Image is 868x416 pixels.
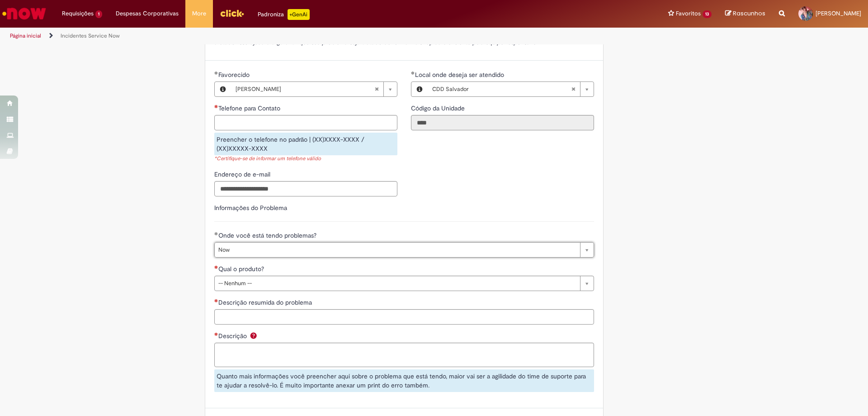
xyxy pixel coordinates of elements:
a: Rascunhos [725,10,765,18]
button: Favorecido, Visualizar este registro Alexsandra Dos Santos Braga [215,82,231,96]
span: Endereço de e-mail [214,170,272,178]
button: Local onde deseja ser atendido, Visualizar este registro CDD Salvador [411,82,428,96]
span: Now [218,243,576,257]
span: Telefone para Contato [218,104,282,112]
p: +GenAi [288,9,310,20]
span: Descrição [218,332,249,340]
span: Rascunhos [733,9,765,18]
span: [PERSON_NAME] [816,10,861,17]
span: Obrigatório Preenchido [214,71,218,75]
a: [PERSON_NAME]Limpar campo Favorecido [231,82,397,96]
span: Obrigatório Preenchido [214,232,218,235]
a: Incidentes Service Now [61,32,120,39]
span: CDD Salvador [432,82,571,96]
span: Necessários [214,332,218,336]
img: click_logo_yellow_360x200.png [220,6,244,20]
div: Quanto mais informações você preencher aqui sobre o problema que está tendo, maior vai ser a agil... [214,369,594,392]
span: Necessários [214,299,218,302]
span: Favoritos [676,9,701,18]
span: -- Nenhum -- [218,276,576,291]
span: Requisições [62,9,94,18]
abbr: Limpar campo Favorecido [370,82,383,96]
span: 1 [95,10,102,18]
a: Página inicial [10,32,41,39]
span: Obrigatório Preenchido [411,71,415,75]
div: Padroniza [258,9,310,20]
span: [PERSON_NAME] [236,82,374,96]
span: Despesas Corporativas [116,9,179,18]
span: More [192,9,206,18]
span: 13 [703,10,712,18]
label: Informações do Problema [214,204,287,212]
span: Onde você está tendo problemas? [218,231,318,239]
span: Necessários - Local onde deseja ser atendido [415,71,506,79]
img: ServiceNow [1,5,47,23]
ul: Trilhas de página [7,28,572,44]
span: Descrição resumida do problema [218,298,314,306]
span: Ajuda para Descrição [248,332,259,339]
span: Qual o produto? [218,265,266,273]
label: Somente leitura - Código da Unidade [411,104,467,113]
span: Favorecido, Alexsandra Dos Santos Braga [218,71,251,79]
div: Preencher o telefone no padrão | (XX)XXXX-XXXX / (XX)XXXXX-XXXX [214,133,397,155]
div: *Certifique-se de informar um telefone válido [214,155,397,163]
textarea: Descrição [214,343,594,367]
input: Telefone para Contato [214,115,397,130]
a: CDD SalvadorLimpar campo Local onde deseja ser atendido [428,82,594,96]
span: Necessários [214,105,218,108]
span: Somente leitura - Código da Unidade [411,104,467,112]
span: Necessários [214,265,218,269]
abbr: Limpar campo Local onde deseja ser atendido [566,82,580,96]
input: Endereço de e-mail [214,181,397,196]
input: Descrição resumida do problema [214,309,594,325]
input: Código da Unidade [411,115,594,130]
